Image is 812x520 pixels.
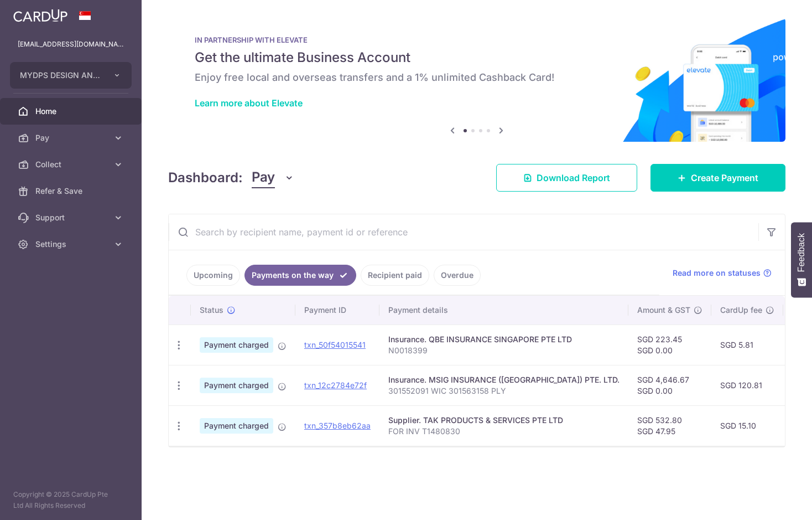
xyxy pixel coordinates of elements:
[628,405,711,446] td: SGD 532.80 SGD 47.95
[200,418,273,434] span: Payment charged
[496,164,637,192] a: Download Report
[628,325,711,365] td: SGD 223.45 SGD 0.00
[20,70,102,81] span: MYDPS DESIGN AND CONSTRUCTION PTE. LTD.
[35,106,108,117] span: Home
[673,267,772,279] a: Read more on statuses
[379,296,628,325] th: Payment details
[195,35,759,44] p: IN PARTNERSHIP WITH ELEVATE
[304,380,367,390] a: txn_12c2784e72f
[195,97,303,109] a: Learn more about Elevate
[10,62,132,89] button: MYDPS DESIGN AND CONSTRUCTION PTE. LTD.
[168,168,243,188] h4: Dashboard:
[252,167,294,188] button: Pay
[195,49,759,66] h5: Get the ultimate Business Account
[200,305,223,316] span: Status
[35,212,108,223] span: Support
[35,239,108,250] span: Settings
[388,374,620,385] div: Insurance. MSIG INSURANCE ([GEOGRAPHIC_DATA]) PTE. LTD.
[195,71,759,84] h6: Enjoy free local and overseas transfers and a 1% unlimited Cashback Card!
[18,39,124,50] p: [EMAIL_ADDRESS][DOMAIN_NAME]
[720,305,762,316] span: CardUp fee
[537,171,610,184] span: Download Report
[388,385,620,397] p: 301552091 WIC 301563158 PLY
[200,378,273,393] span: Payment charged
[797,233,806,272] span: Feedback
[35,186,108,197] span: Refer & Save
[304,340,366,349] a: txn_50f54015541
[650,164,785,192] a: Create Payment
[711,325,783,365] td: SGD 5.81
[244,265,356,286] a: Payments on the way
[295,296,379,325] th: Payment ID
[388,415,620,426] div: Supplier. TAK PRODUCTS & SERVICES PTE LTD
[637,305,690,316] span: Amount & GST
[388,334,620,345] div: Insurance. QBE INSURANCE SINGAPORE PTE LTD
[35,159,108,170] span: Collect
[673,267,761,279] span: Read more on statuses
[388,345,620,356] p: N0018399
[13,9,67,22] img: CardUp
[628,365,711,405] td: SGD 4,646.67 SGD 0.00
[691,171,758,184] span: Create Payment
[388,426,620,437] p: FOR INV T1480830
[304,421,371,430] a: txn_357b8eb62aa
[361,265,429,286] a: Recipient paid
[434,265,481,286] a: Overdue
[711,405,783,446] td: SGD 15.10
[711,365,783,405] td: SGD 120.81
[741,487,801,514] iframe: Opens a widget where you can find more information
[791,222,812,297] button: Feedback - Show survey
[169,214,758,250] input: Search by recipient name, payment id or reference
[200,337,273,353] span: Payment charged
[168,18,785,142] img: Renovation banner
[186,265,240,286] a: Upcoming
[252,167,275,188] span: Pay
[35,132,108,143] span: Pay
